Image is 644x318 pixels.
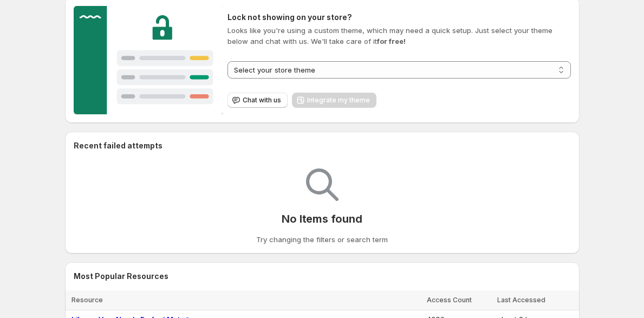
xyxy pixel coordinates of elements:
span: Chat with us [243,96,281,105]
h2: Recent failed attempts [74,140,162,151]
p: Looks like you're using a custom theme, which may need a quick setup. Just select your theme belo... [227,25,570,47]
span: Resource [71,296,103,304]
p: No Items found [282,212,362,225]
h2: Lock not showing on your store? [227,12,570,23]
span: Last Accessed [497,296,545,304]
p: Try changing the filters or search term [256,234,388,245]
span: Access Count [427,296,472,304]
img: Empty search results [306,168,339,201]
img: Customer support [74,6,224,114]
strong: for free! [377,37,406,46]
button: Chat with us [227,93,288,108]
h2: Most Popular Resources [74,271,571,282]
